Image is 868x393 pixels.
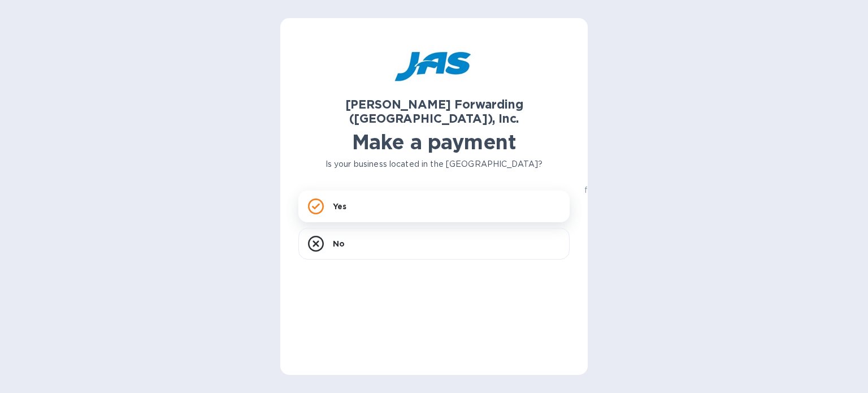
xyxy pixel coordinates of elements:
h1: Make a payment [298,130,570,154]
p: Yes [333,201,346,212]
p: Is your business located in the [GEOGRAPHIC_DATA]? [298,158,570,170]
p: No [333,238,345,249]
p: All your account information will remain secure and hidden from [PERSON_NAME] Forwarding ([GEOGRA... [570,172,841,208]
b: [PERSON_NAME] Forwarding ([GEOGRAPHIC_DATA]), Inc. [345,97,523,126]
